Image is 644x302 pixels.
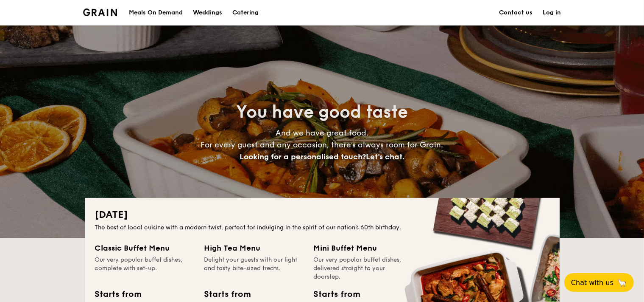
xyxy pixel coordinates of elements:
[204,256,304,281] div: Delight your guests with our light and tasty bite-sized treats.
[83,8,117,16] a: Logotype
[366,152,404,161] span: Let's chat.
[571,279,613,287] span: Chat with us
[83,8,117,16] img: Grain
[204,242,304,254] div: High Tea Menu
[201,128,443,161] span: And we have great food. For every guest and any occasion, there’s always room for Grain.
[564,273,634,292] button: Chat with us🦙
[240,152,366,161] span: Looking for a personalised touch?
[314,256,413,281] div: Our very popular buffet dishes, delivered straight to your doorstep.
[95,288,141,301] div: Starts from
[95,256,194,281] div: Our very popular buffet dishes, complete with set-up.
[314,288,360,301] div: Starts from
[204,288,251,301] div: Starts from
[95,242,194,254] div: Classic Buffet Menu
[314,242,413,254] div: Mini Buffet Menu
[236,102,408,122] span: You have good taste
[95,223,549,232] div: The best of local cuisine with a modern twist, perfect for indulging in the spirit of our nation’...
[95,208,549,222] h2: [DATE]
[617,278,627,288] span: 🦙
